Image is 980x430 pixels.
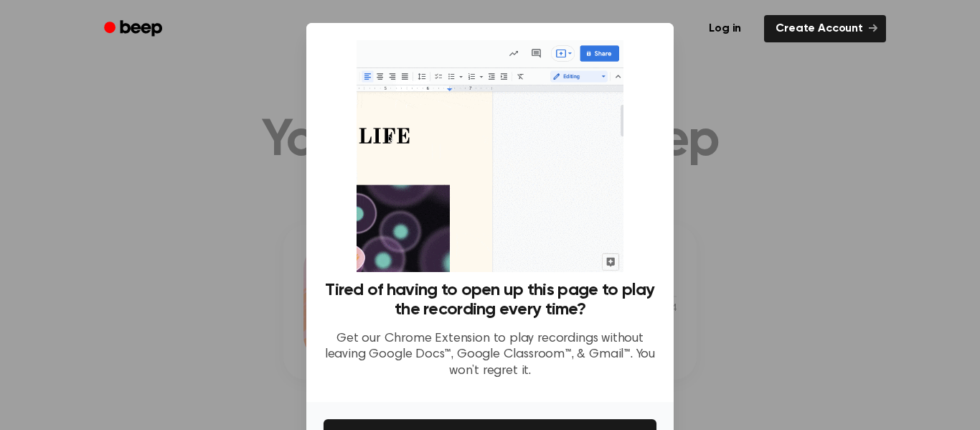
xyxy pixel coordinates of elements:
[357,40,623,272] img: Beep extension in action
[94,15,175,43] a: Beep
[694,12,755,45] a: Log in
[324,281,656,319] h3: Tired of having to open up this page to play the recording every time?
[764,15,886,42] a: Create Account
[324,331,656,380] p: Get our Chrome Extension to play recordings without leaving Google Docs™, Google Classroom™, & Gm...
